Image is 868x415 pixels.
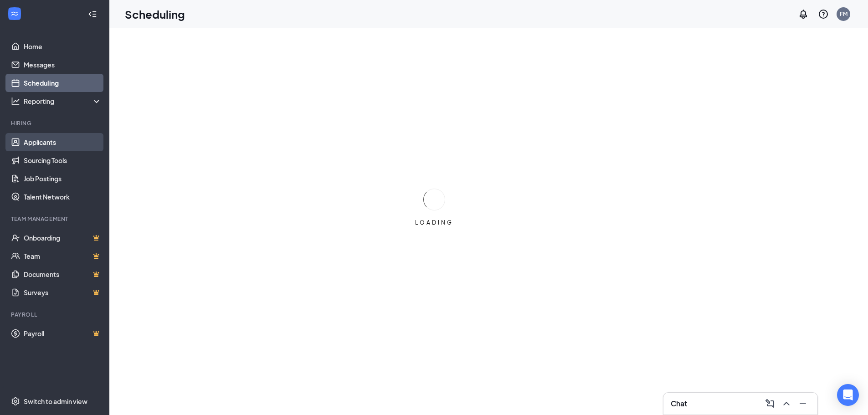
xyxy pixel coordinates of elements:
[818,9,829,20] svg: QuestionInfo
[24,397,87,406] div: Switch to admin view
[765,398,776,409] svg: ComposeMessage
[24,265,102,283] a: DocumentsCrown
[24,56,102,74] a: Messages
[781,398,792,409] svg: ChevronUp
[88,10,97,19] svg: Collapse
[837,384,859,406] div: Open Intercom Messenger
[125,6,185,22] h1: Scheduling
[24,169,102,188] a: Job Postings
[796,396,810,411] button: Minimize
[763,396,777,411] button: ComposeMessage
[10,9,19,18] svg: WorkstreamLogo
[11,397,20,406] svg: Settings
[797,398,808,409] svg: Minimize
[24,188,102,206] a: Talent Network
[24,37,102,56] a: Home
[411,219,457,226] div: LOADING
[24,229,102,247] a: OnboardingCrown
[11,215,100,223] div: Team Management
[798,9,809,20] svg: Notifications
[671,399,687,409] h3: Chat
[24,324,102,343] a: PayrollCrown
[11,119,100,127] div: Hiring
[24,133,102,151] a: Applicants
[840,10,847,18] div: FM
[24,74,102,92] a: Scheduling
[11,97,20,106] svg: Analysis
[24,247,102,265] a: TeamCrown
[24,283,102,302] a: SurveysCrown
[11,311,100,318] div: Payroll
[24,97,102,106] div: Reporting
[779,396,794,411] button: ChevronUp
[24,151,102,169] a: Sourcing Tools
